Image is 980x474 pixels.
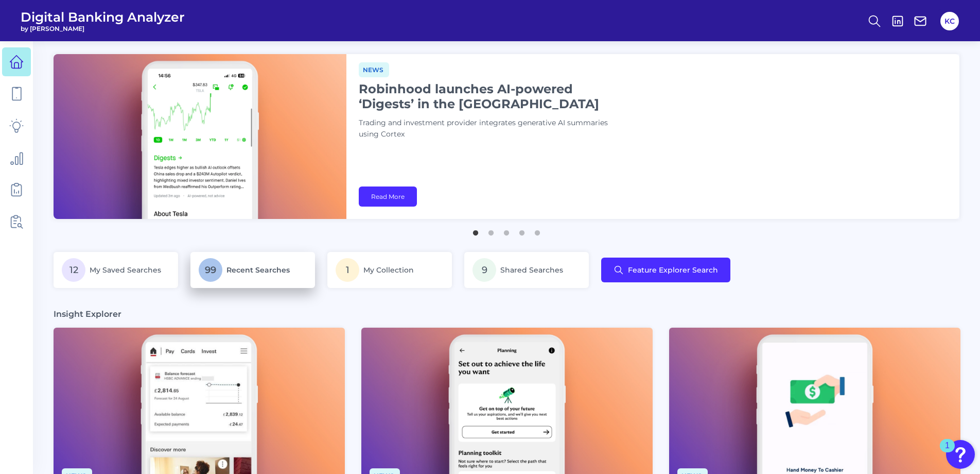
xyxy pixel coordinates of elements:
span: 9 [472,258,496,282]
span: News [359,62,389,77]
a: 9Shared Searches [464,252,589,288]
button: 1 [470,225,481,235]
span: Digital Banking Analyzer [21,9,185,25]
p: Trading and investment provider integrates generative AI summaries using Cortex [359,117,616,140]
span: Recent Searches [226,265,290,275]
button: 2 [486,225,496,235]
a: Read More [359,187,417,207]
span: My Saved Searches [90,265,161,275]
span: Feature Explorer Search [628,266,718,274]
span: by [PERSON_NAME] [21,25,185,32]
span: My Collection [363,265,414,275]
h1: Robinhood launches AI-powered ‘Digests’ in the [GEOGRAPHIC_DATA] [359,81,616,111]
a: News [359,64,389,74]
h3: Insight Explorer [54,309,121,319]
span: 12 [62,258,85,282]
a: 12My Saved Searches [54,252,178,288]
button: Open Resource Center, 1 new notification [946,440,975,469]
span: 1 [336,258,359,282]
div: 1 [945,446,950,459]
span: 99 [199,258,222,282]
button: 5 [532,225,542,235]
button: KC [940,12,959,30]
button: Feature Explorer Search [601,258,730,282]
a: 1My Collection [327,252,452,288]
button: 4 [517,225,527,235]
a: 99Recent Searches [190,252,315,288]
img: bannerImg [54,54,346,219]
span: Shared Searches [500,265,563,275]
button: 3 [501,225,512,235]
